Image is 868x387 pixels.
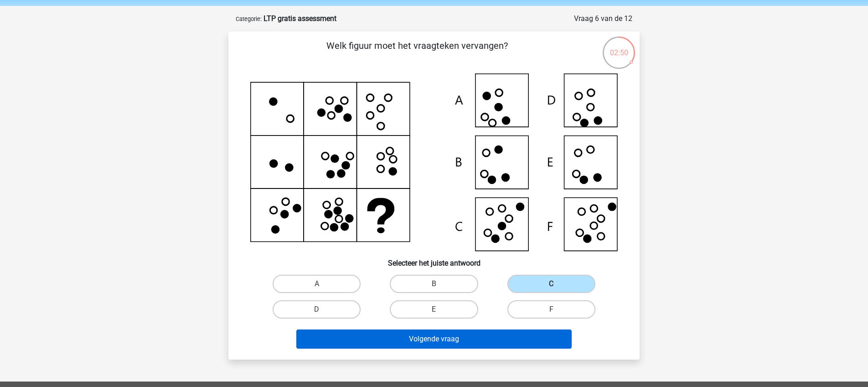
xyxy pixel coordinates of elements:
[507,300,595,319] label: F
[273,300,361,319] label: D
[507,275,595,293] label: C
[263,14,336,23] strong: LTP gratis assessment
[236,16,262,22] small: Categorie:
[602,36,636,58] div: 02:50
[273,275,361,293] label: A
[390,300,478,319] label: E
[243,39,591,66] p: Welk figuur moet het vraagteken vervangen?
[296,329,572,349] button: Volgende vraag
[574,13,632,24] div: Vraag 6 van de 12
[243,251,625,267] h6: Selecteer het juiste antwoord
[390,275,478,293] label: B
